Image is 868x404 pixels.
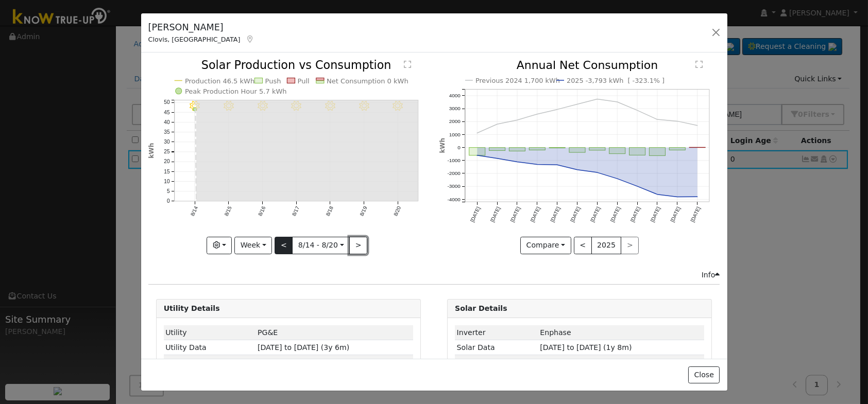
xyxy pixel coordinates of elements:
rect: onclick="" [469,148,485,155]
text:  [695,60,703,68]
td: Utility [164,325,256,340]
rect: onclick="" [569,148,585,153]
span: [DATE] [540,358,565,366]
button: Close [688,366,720,384]
circle: onclick="" [475,131,479,135]
text: kWh [148,143,155,159]
circle: onclick="" [535,163,539,167]
circle: onclick="" [193,108,196,111]
span: ID: 4724734, authorized: 02/29/24 [540,328,571,337]
text: kWh [439,138,446,153]
rect: onclick="" [489,148,505,151]
text: 3000 [449,106,461,112]
span: F [258,358,299,366]
circle: onclick="" [595,171,600,175]
text: 50 [164,100,170,106]
span: ID: 13783207, authorized: 02/28/24 [258,328,278,337]
i: 8/14 - Clear [190,101,200,111]
circle: onclick="" [616,100,620,104]
div: Info [702,270,720,280]
text: 8/18 [325,205,334,217]
text: [DATE] [650,206,661,223]
circle: onclick="" [675,195,679,199]
circle: onclick="" [655,118,659,122]
span: Clovis, [GEOGRAPHIC_DATA] [148,36,241,43]
td: Solar Data [455,340,538,355]
text: 8/16 [257,205,266,217]
td: PTO Date [455,355,538,370]
td: Inverter [455,325,538,340]
text: 1000 [449,132,461,137]
text: [DATE] [489,206,501,223]
text: 8/17 [291,205,300,217]
circle: onclick="" [616,177,620,181]
rect: onclick="" [549,148,565,148]
circle: onclick="" [515,160,519,164]
text: -3000 [447,184,461,189]
button: 2025 [591,237,622,254]
strong: Solar Details [455,304,507,312]
text: [DATE] [530,206,541,223]
text: 25 [164,149,170,155]
text: 0 [166,199,169,204]
text: [DATE] [670,206,682,223]
circle: onclick="" [635,109,639,113]
button: < [275,237,293,254]
text: 8/20 [393,205,402,217]
circle: onclick="" [495,156,499,161]
circle: onclick="" [695,124,700,128]
text: Annual Net Consumption [517,59,658,72]
text: 4000 [449,93,461,99]
circle: onclick="" [675,119,679,124]
circle: onclick="" [555,108,559,112]
text: 2025 -3,793 kWh [ -323.1% ] [567,77,665,84]
text: -2000 [447,171,461,177]
rect: onclick="" [529,148,545,150]
circle: onclick="" [635,184,639,188]
span: [DATE] to [DATE] (3y 6m) [258,343,349,352]
text: -1000 [447,158,461,164]
text: 45 [164,110,170,115]
text: 2000 [449,119,461,125]
text: 30 [164,139,170,145]
text: Production 46.5 kWh [185,77,254,85]
text: [DATE] [609,206,621,223]
text: [DATE] [509,206,521,223]
text: Pull [297,77,309,85]
text: 8/19 [359,205,368,217]
circle: onclick="" [575,102,580,107]
text: -4000 [447,197,461,202]
button: < [574,237,592,254]
td: Utility Data [164,340,256,355]
button: 8/14 - 8/20 [292,237,350,254]
rect: onclick="" [629,148,645,155]
text: 40 [164,119,170,125]
rect: onclick="" [609,148,625,154]
circle: onclick="" [495,122,499,127]
text: [DATE] [569,206,581,223]
button: > [349,237,367,254]
circle: onclick="" [555,163,559,167]
strong: Utility Details [164,304,220,312]
rect: onclick="" [670,148,686,150]
text: Previous 2024 1,700 kWh [475,77,560,84]
text: [DATE] [589,206,601,223]
circle: onclick="" [475,153,479,157]
button: Week [234,237,272,254]
h5: [PERSON_NAME] [148,21,254,34]
text: 35 [164,129,170,135]
text: [DATE] [469,206,481,223]
td: Rate Schedule [164,355,256,370]
text: 8/14 [189,205,198,217]
text: Peak Production Hour 5.7 kWh [185,87,287,95]
circle: onclick="" [535,112,539,116]
rect: onclick="" [509,148,525,151]
circle: onclick="" [655,192,659,197]
circle: onclick="" [595,97,600,101]
text: Net Consumption 0 kWh [327,77,409,85]
text: 8/15 [223,205,232,217]
text: Push [265,77,281,85]
text: 10 [164,179,170,184]
text: 20 [164,159,170,165]
text: 0 [457,145,461,150]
